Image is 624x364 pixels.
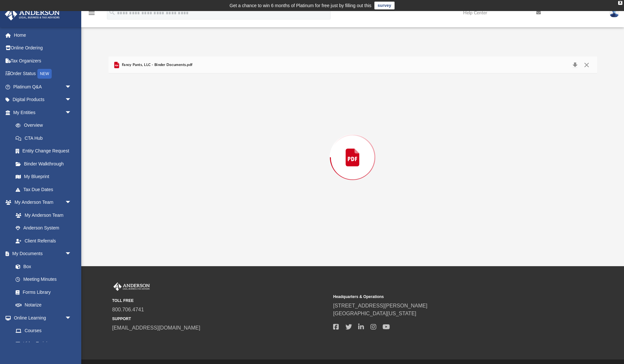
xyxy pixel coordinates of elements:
a: Forms Library [9,286,75,299]
a: Client Referrals [9,234,78,247]
a: Tax Due Dates [9,183,81,196]
img: User Pic [609,8,619,18]
div: NEW [37,69,52,79]
a: My Blueprint [9,170,78,183]
a: Box [9,260,75,273]
img: Anderson Advisors Platinum Portal [112,282,151,291]
a: Meeting Minutes [9,273,78,286]
a: Anderson System [9,222,78,235]
a: Video Training [9,337,75,350]
div: close [618,1,622,5]
a: menu [88,12,96,17]
a: Online Ordering [5,42,81,55]
small: Headquarters & Operations [333,294,550,300]
i: search [109,9,116,16]
div: Get a chance to win 6 months of Platinum for free just by filling out this [229,2,371,9]
span: arrow_drop_down [65,93,78,107]
span: arrow_drop_down [65,196,78,209]
a: Online Learningarrow_drop_down [5,311,78,324]
i: menu [88,9,96,17]
span: Fancy Pants, LLC - Binder Documents.pdf [121,62,193,68]
a: My Anderson Teamarrow_drop_down [5,196,78,209]
a: Courses [9,324,78,337]
a: Overview [9,119,81,132]
span: arrow_drop_down [65,80,78,94]
a: Digital Productsarrow_drop_down [5,93,81,106]
a: Entity Change Request [9,145,81,158]
span: arrow_drop_down [65,106,78,119]
small: TOLL FREE [112,298,329,304]
button: Close [581,60,592,70]
a: My Anderson Team [9,209,75,222]
a: CTA Hub [9,132,81,145]
a: My Documentsarrow_drop_down [5,247,78,260]
small: SUPPORT [112,316,329,322]
a: Platinum Q&Aarrow_drop_down [5,80,81,93]
span: arrow_drop_down [65,247,78,261]
a: My Entitiesarrow_drop_down [5,106,81,119]
button: Download [569,60,581,70]
a: Binder Walkthrough [9,157,81,170]
a: Tax Organizers [5,54,81,67]
a: 800.706.4741 [112,307,144,312]
span: arrow_drop_down [65,311,78,325]
a: Notarize [9,299,78,312]
a: Order StatusNEW [5,67,81,81]
a: Home [5,29,81,42]
a: [STREET_ADDRESS][PERSON_NAME] [333,303,427,308]
img: Anderson Advisors Platinum Portal [3,8,62,20]
div: Preview [109,57,597,241]
a: [GEOGRAPHIC_DATA][US_STATE] [333,311,416,316]
a: [EMAIL_ADDRESS][DOMAIN_NAME] [112,325,200,331]
a: survey [374,2,395,9]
